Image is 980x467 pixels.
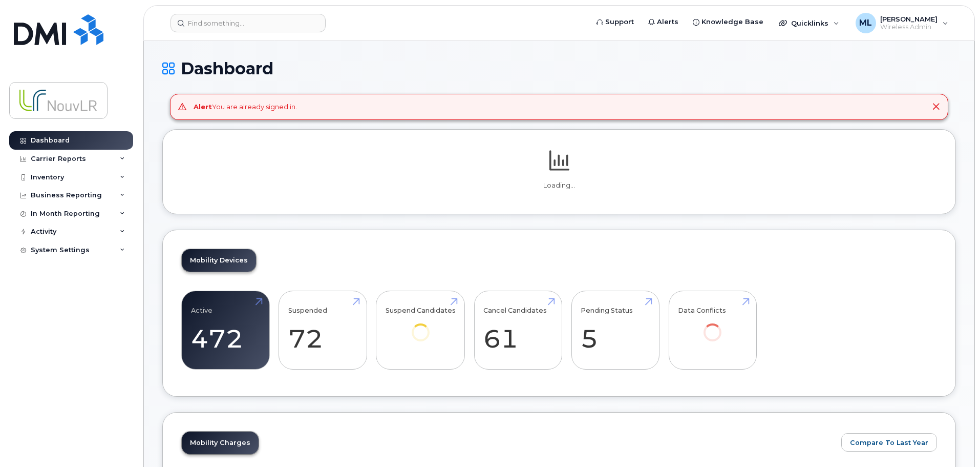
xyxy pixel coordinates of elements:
[678,296,747,355] a: Data Conflicts
[191,296,260,364] a: Active 472
[386,296,456,355] a: Suspend Candidates
[181,181,937,190] p: Loading...
[850,438,928,448] span: Compare To Last Year
[162,59,956,77] h1: Dashboard
[288,296,357,364] a: Suspended 72
[483,296,552,364] a: Cancel Candidates 61
[182,249,256,272] a: Mobility Devices
[581,296,650,364] a: Pending Status 5
[841,433,937,452] button: Compare To Last Year
[182,432,259,454] a: Mobility Charges
[194,103,212,111] strong: Alert
[194,102,297,112] div: You are already signed in.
